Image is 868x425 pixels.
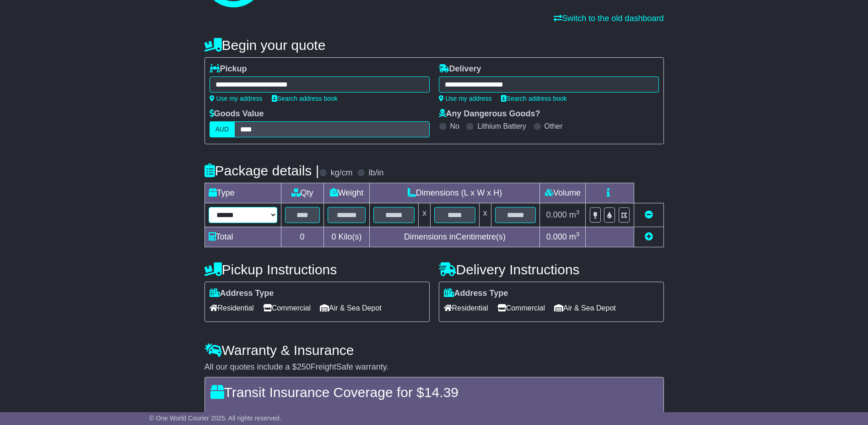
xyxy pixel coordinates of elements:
td: x [419,203,431,227]
label: No [450,122,459,131]
h4: Delivery Instructions [439,262,664,277]
label: Any Dangerous Goods? [439,109,540,119]
label: Lithium Battery [477,122,526,131]
a: Search address book [501,95,567,102]
td: Total [205,227,281,247]
a: Switch to the old dashboard [554,14,663,23]
a: Use my address [439,95,492,102]
label: Address Type [210,289,274,299]
span: Air & Sea Depot [320,301,382,315]
span: 0.000 [546,210,567,219]
a: Search address book [272,95,338,102]
span: Commercial [497,301,545,315]
label: AUD [210,121,235,137]
h4: Transit Insurance Coverage for $ [210,385,658,400]
td: 0 [281,227,323,247]
span: 250 [297,362,311,371]
span: Residential [444,301,488,315]
td: Dimensions (L x W x H) [370,183,540,203]
span: Commercial [263,301,311,315]
span: Air & Sea Depot [554,301,616,315]
h4: Begin your quote [205,38,664,53]
td: Volume [540,183,586,203]
span: 0 [331,232,336,241]
a: Add new item [645,232,653,241]
td: Qty [281,183,323,203]
label: Pickup [210,64,247,74]
span: Residential [210,301,254,315]
span: 0.000 [546,232,567,241]
sup: 3 [576,231,580,238]
span: m [569,210,580,219]
label: Goods Value [210,109,264,119]
label: lb/in [368,168,383,178]
label: Address Type [444,289,508,299]
label: Other [545,122,563,131]
h4: Pickup Instructions [205,262,430,277]
td: x [479,203,491,227]
span: 14.39 [424,385,458,400]
td: Type [205,183,281,203]
td: Dimensions in Centimetre(s) [370,227,540,247]
label: Delivery [439,64,481,74]
a: Remove this item [645,210,653,219]
label: kg/cm [330,168,352,178]
sup: 3 [576,209,580,216]
td: Weight [323,183,370,203]
a: Use my address [210,95,263,102]
span: © One World Courier 2025. All rights reserved. [149,414,281,422]
span: m [569,232,580,241]
h4: Warranty & Insurance [205,343,664,358]
td: Kilo(s) [323,227,370,247]
h4: Package details | [205,163,319,178]
div: All our quotes include a $ FreightSafe warranty. [205,362,664,372]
